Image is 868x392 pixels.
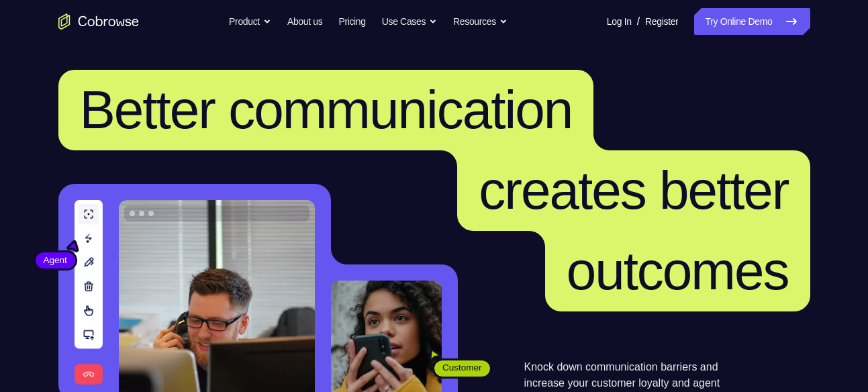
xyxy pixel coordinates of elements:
[58,13,139,30] a: Go to the home page
[694,8,810,35] a: Try Online Demo
[338,8,365,35] a: Pricing
[479,160,788,220] span: creates better
[382,8,437,35] button: Use Cases
[453,8,508,35] button: Resources
[287,8,322,35] a: About us
[645,8,678,35] a: Register
[229,8,271,35] button: Product
[607,8,632,35] a: Log In
[637,13,640,30] span: /
[80,80,573,140] span: Better communication
[567,241,789,301] span: outcomes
